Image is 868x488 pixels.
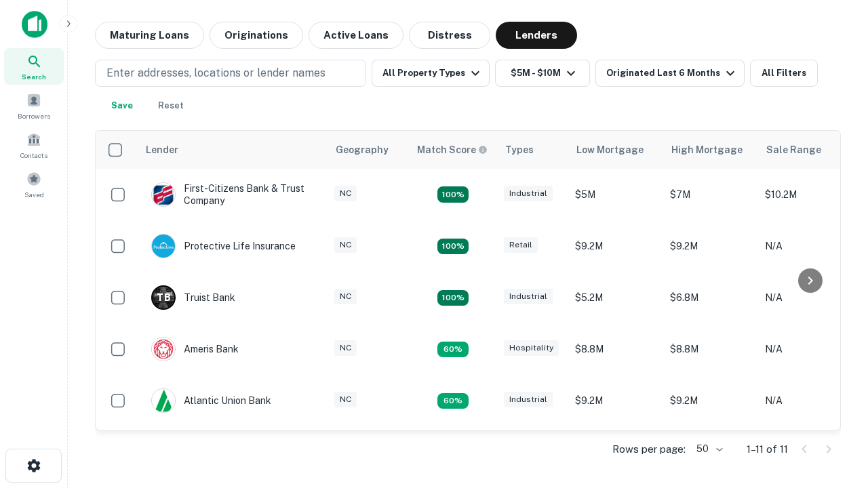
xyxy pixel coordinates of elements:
div: Matching Properties: 3, hasApolloMatch: undefined [437,290,469,306]
button: Active Loans [309,22,403,49]
button: All Property Types [372,60,490,87]
td: $9.2M [568,375,663,426]
td: $7M [663,169,758,220]
img: picture [152,235,175,258]
button: Reset [149,92,193,119]
button: Distress [409,22,490,49]
td: $6.3M [568,426,663,478]
div: NC [334,237,357,253]
a: Search [4,48,64,85]
div: Industrial [504,289,553,304]
div: Industrial [504,186,553,201]
div: NC [334,186,357,201]
span: Borrowers [18,110,50,121]
p: Enter addresses, locations or lender names [106,65,325,81]
div: First-citizens Bank & Trust Company [151,182,314,207]
button: Enter addresses, locations or lender names [95,60,366,87]
div: Atlantic Union Bank [151,388,271,413]
iframe: Chat Widget [800,336,868,401]
div: Low Mortgage [576,142,644,158]
img: picture [152,338,175,361]
th: Capitalize uses an advanced AI algorithm to match your search with the best lender. The match sco... [409,131,497,169]
img: picture [152,389,175,412]
th: Low Mortgage [568,131,663,169]
th: Geography [328,131,409,169]
td: $9.2M [663,375,758,426]
p: 1–11 of 11 [747,441,788,457]
button: Save your search to get updates of matches that match your search criteria. [100,92,144,119]
div: Matching Properties: 2, hasApolloMatch: undefined [437,239,469,255]
div: Matching Properties: 1, hasApolloMatch: undefined [437,342,469,358]
p: Rows per page: [612,441,686,457]
div: Originated Last 6 Months [606,65,738,81]
div: 50 [691,439,725,459]
div: Protective Life Insurance [151,234,296,258]
div: NC [334,289,357,304]
button: Originated Last 6 Months [595,60,745,87]
span: Saved [24,189,44,200]
button: Lenders [496,22,577,49]
div: Retail [504,237,538,253]
div: Sale Range [766,142,821,158]
span: Search [22,71,46,82]
button: Originations [210,22,303,49]
img: picture [152,183,175,206]
div: NC [334,392,357,407]
button: All Filters [750,60,818,87]
a: Contacts [4,127,64,163]
div: NC [334,340,357,356]
td: $6.8M [663,272,758,323]
div: Types [505,142,534,158]
td: $5M [568,169,663,220]
span: Contacts [20,150,47,161]
td: $9.2M [663,220,758,272]
th: Lender [138,131,328,169]
div: Truist Bank [151,285,235,310]
a: Borrowers [4,87,64,124]
div: Matching Properties: 2, hasApolloMatch: undefined [437,186,469,203]
td: $9.2M [568,220,663,272]
td: $6.3M [663,426,758,478]
a: Saved [4,166,64,203]
button: Maturing Loans [95,22,204,49]
img: capitalize-icon.png [22,11,47,38]
div: Industrial [504,392,553,407]
th: Types [497,131,568,169]
h6: Match Score [417,142,485,157]
button: $5M - $10M [495,60,590,87]
div: Geography [336,142,389,158]
td: $8.8M [663,323,758,375]
td: $5.2M [568,272,663,323]
p: T B [157,291,170,305]
td: $8.8M [568,323,663,375]
div: High Mortgage [671,142,743,158]
div: Matching Properties: 1, hasApolloMatch: undefined [437,393,469,409]
th: High Mortgage [663,131,758,169]
div: Hospitality [504,340,559,356]
div: Lender [146,142,178,158]
div: Ameris Bank [151,337,239,361]
div: Capitalize uses an advanced AI algorithm to match your search with the best lender. The match sco... [417,142,488,157]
